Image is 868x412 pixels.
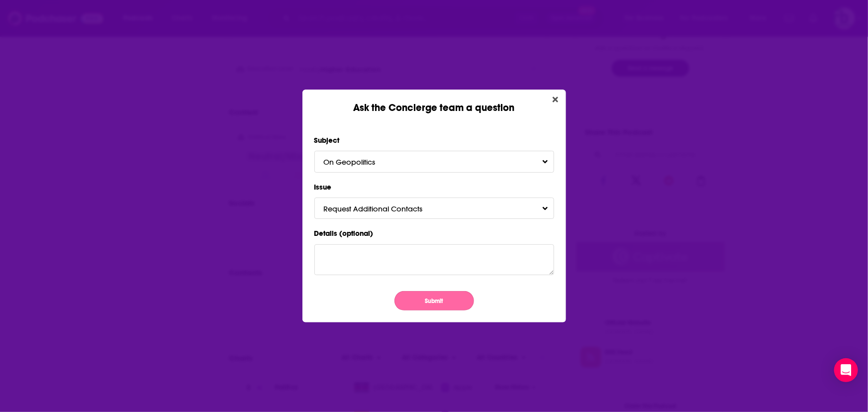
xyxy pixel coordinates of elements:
label: Subject [314,134,554,147]
label: Issue [314,181,554,194]
span: On Geopolitics [323,157,395,167]
button: Request Additional ContactsToggle Pronoun Dropdown [314,198,554,219]
label: Details (optional) [314,227,554,240]
div: Ask the Concierge team a question [302,90,566,114]
div: Open Intercom Messenger [834,358,858,382]
span: Request Additional Contacts [323,204,442,213]
button: On GeopoliticsToggle Pronoun Dropdown [314,151,554,172]
button: Submit [394,291,474,310]
button: Close [549,94,562,106]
